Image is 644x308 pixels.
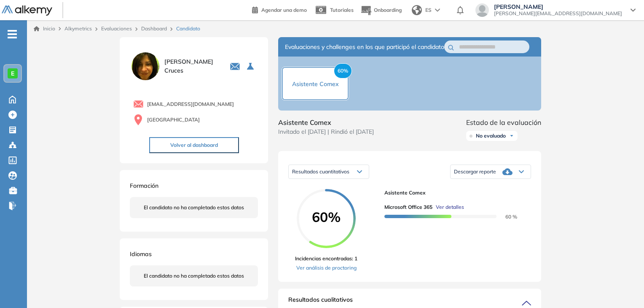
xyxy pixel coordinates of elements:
button: Ver detalles [432,203,464,211]
span: [EMAIL_ADDRESS][DOMAIN_NAME] [147,100,234,108]
span: Asistente Comex [278,117,374,127]
span: El candidato no ha completado estos datos [144,204,244,211]
span: 60% [297,210,356,224]
span: Alkymetrics [64,25,92,32]
a: Evaluaciones [101,25,132,32]
span: [PERSON_NAME][EMAIL_ADDRESS][DOMAIN_NAME] [494,10,622,17]
span: Formación [130,182,158,189]
span: No evaluado [476,132,506,139]
span: ES [425,6,432,14]
span: Resultados cuantitativos [292,168,349,175]
span: E [11,70,14,77]
span: Candidato [176,25,200,32]
span: 60% [334,63,352,78]
span: Asistente Comex [292,80,339,88]
span: [GEOGRAPHIC_DATA] [147,116,200,124]
img: Logo [2,5,52,16]
span: Evaluaciones y challenges en los que participó el candidato [285,43,444,51]
span: Asistente Comex [384,189,524,197]
img: world [412,5,422,15]
span: Onboarding [374,7,402,13]
img: arrow [435,8,440,12]
span: 60 % [495,213,517,220]
span: Incidencias encontradas: 1 [295,255,357,262]
span: Tutoriales [330,7,354,13]
span: Agendar una demo [261,7,307,13]
a: Dashboard [141,25,167,32]
span: Idiomas [130,250,152,258]
span: Estado de la evaluación [466,117,541,127]
img: PROFILE_MENU_LOGO_USER [130,51,161,82]
span: [PERSON_NAME] cruces [164,57,220,75]
img: Ícono de flecha [509,133,514,138]
span: Descargar reporte [454,168,496,175]
span: [PERSON_NAME] [494,3,622,10]
span: El candidato no ha completado estos datos [144,272,244,280]
a: Ver análisis de proctoring [295,264,357,272]
span: Microsoft Office 365 [384,203,432,211]
button: Onboarding [360,1,402,19]
span: Ver detalles [436,203,464,211]
a: Inicio [34,25,55,32]
button: Volver al dashboard [149,137,239,153]
i: - [8,33,17,35]
a: Agendar una demo [252,4,307,14]
span: Invitado el [DATE] | Rindió el [DATE] [278,127,374,136]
